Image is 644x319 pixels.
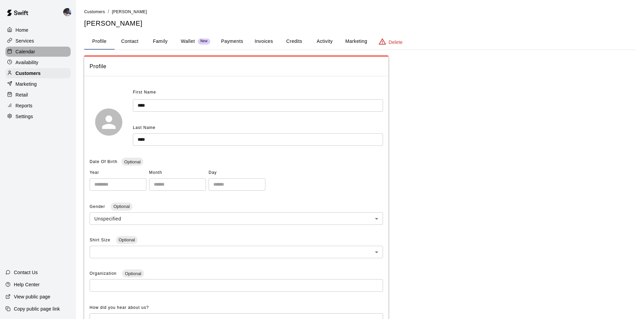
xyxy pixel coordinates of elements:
[108,8,109,15] li: /
[84,8,636,16] nav: breadcrumb
[84,9,105,14] a: Customers
[14,305,60,312] p: Copy public page link
[90,305,149,310] span: How did you hear about us?
[5,68,71,78] a: Customers
[121,159,143,164] span: Optional
[90,238,112,242] span: Shirt Size
[340,33,373,50] button: Marketing
[5,25,71,35] a: Home
[248,33,279,50] button: Invoices
[309,33,340,50] button: Activity
[149,167,206,178] span: Month
[16,102,32,109] p: Reports
[14,281,40,288] p: Help Center
[5,90,71,100] a: Retail
[181,38,195,45] p: Wallet
[122,271,144,276] span: Optional
[198,39,210,44] span: New
[16,37,34,44] p: Services
[5,36,71,46] a: Services
[84,33,636,50] div: basic tabs example
[90,271,118,276] span: Organization
[389,39,403,46] p: Delete
[16,70,41,77] p: Customers
[90,62,383,71] span: Profile
[14,293,50,300] p: View public page
[16,59,39,66] p: Availability
[14,269,38,276] p: Contact Us
[5,79,71,89] a: Marketing
[279,33,309,50] button: Credits
[90,167,146,178] span: Year
[84,19,636,28] h5: [PERSON_NAME]
[62,5,76,19] div: Kevin Chandler
[5,47,71,57] a: Calendar
[116,237,138,242] span: Optional
[5,101,71,111] a: Reports
[5,111,71,122] a: Settings
[111,204,132,209] span: Optional
[145,33,175,50] button: Family
[133,87,156,98] span: First Name
[63,8,71,16] img: Kevin Chandler
[16,27,28,33] p: Home
[84,33,115,50] button: Profile
[16,91,28,98] p: Retail
[216,33,248,50] button: Payments
[112,9,147,14] span: [PERSON_NAME]
[133,125,156,130] span: Last Name
[209,167,265,178] span: Day
[90,204,106,209] span: Gender
[90,212,383,225] div: Unspecified
[5,57,71,68] a: Availability
[115,33,145,50] button: Contact
[16,81,37,87] p: Marketing
[16,48,35,55] p: Calendar
[16,113,33,120] p: Settings
[90,159,117,164] span: Date Of Birth
[84,9,105,14] span: Customers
